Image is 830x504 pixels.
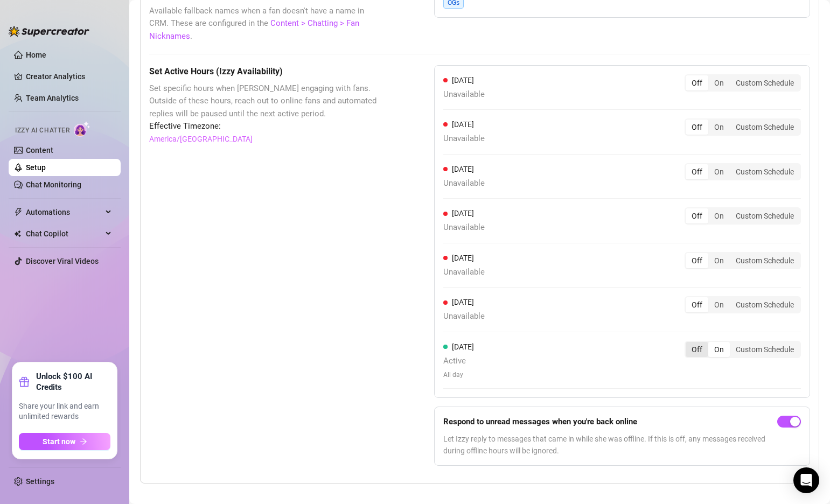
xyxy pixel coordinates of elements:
span: Effective Timezone: [149,120,380,133]
a: America/[GEOGRAPHIC_DATA] [149,133,253,145]
strong: Unlock $100 AI Credits [36,371,110,393]
div: On [708,164,730,179]
img: Chat Copilot [14,230,21,237]
div: Off [686,208,708,223]
div: Custom Schedule [730,297,800,312]
a: Creator Analytics [26,68,112,85]
span: [DATE] [452,120,474,129]
div: On [708,297,730,312]
span: Unavailable [443,221,485,234]
a: Settings [26,477,54,486]
span: Active [443,355,474,368]
div: segmented control [685,118,801,136]
a: Content [26,146,53,155]
div: segmented control [685,252,801,269]
span: Unavailable [443,310,485,323]
div: Off [686,164,708,179]
div: Open Intercom Messenger [793,467,819,493]
button: Start nowarrow-right [19,433,110,450]
span: Set specific hours when [PERSON_NAME] engaging with fans. Outside of these hours, reach out to on... [149,82,380,121]
a: Discover Viral Videos [26,257,99,265]
span: [DATE] [452,254,474,262]
div: segmented control [685,207,801,225]
div: segmented control [685,163,801,180]
div: Custom Schedule [730,75,800,90]
a: Setup [26,163,46,172]
span: Izzy AI Chatter [15,125,69,136]
div: Custom Schedule [730,208,800,223]
div: On [708,342,730,357]
span: [DATE] [452,298,474,306]
span: Share your link and earn unlimited rewards [19,401,110,422]
span: [DATE] [452,76,474,85]
div: Off [686,75,708,90]
span: thunderbolt [14,208,23,216]
div: Custom Schedule [730,120,800,135]
h5: Set Active Hours (Izzy Availability) [149,65,380,78]
a: Team Analytics [26,94,79,102]
div: On [708,75,730,90]
div: On [708,208,730,223]
span: Available fallback names when a fan doesn't have a name in CRM. These are configured in the . [149,5,380,43]
div: On [708,120,730,135]
span: arrow-right [80,438,87,445]
a: Home [26,51,46,59]
span: [DATE] [452,209,474,218]
span: gift [19,376,30,387]
div: Off [686,297,708,312]
div: segmented control [685,74,801,92]
span: Unavailable [443,177,485,190]
div: segmented control [685,296,801,313]
span: Unavailable [443,266,485,279]
span: Automations [26,204,102,221]
strong: Respond to unread messages when you're back online [443,417,637,426]
img: logo-BBDzfeDw.svg [9,26,89,37]
div: Custom Schedule [730,342,800,357]
span: All day [443,370,474,380]
span: Unavailable [443,88,485,101]
span: Chat Copilot [26,225,102,242]
div: Custom Schedule [730,164,800,179]
div: Custom Schedule [730,253,800,268]
a: Chat Monitoring [26,180,81,189]
div: Off [686,120,708,135]
span: Start now [43,437,75,446]
span: [DATE] [452,165,474,173]
div: segmented control [685,341,801,358]
span: [DATE] [452,342,474,351]
span: Unavailable [443,132,485,145]
div: On [708,253,730,268]
div: Off [686,253,708,268]
div: Off [686,342,708,357]
span: Let Izzy reply to messages that came in while she was offline. If this is off, any messages recei... [443,433,773,457]
img: AI Chatter [74,121,90,137]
